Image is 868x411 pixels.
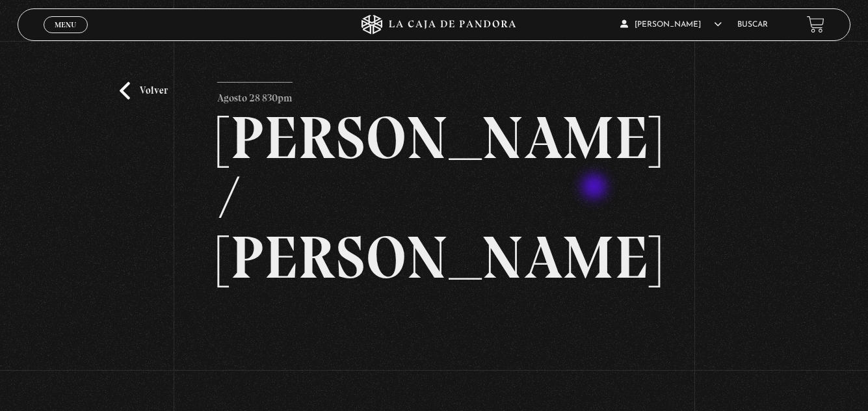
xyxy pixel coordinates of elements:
a: View your shopping cart [807,16,824,33]
h2: [PERSON_NAME] / [PERSON_NAME] [217,108,650,287]
span: Menu [55,21,76,29]
span: [PERSON_NAME] [620,21,722,29]
a: Buscar [737,21,768,29]
span: Cerrar [50,31,81,40]
p: Agosto 28 830pm [217,82,293,108]
a: Volver [120,82,168,99]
